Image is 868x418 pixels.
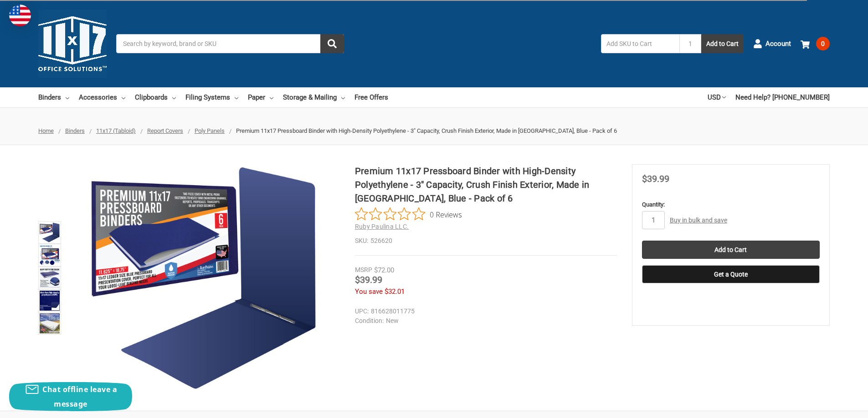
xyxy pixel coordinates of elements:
[38,87,69,107] a: Binders
[283,87,345,107] a: Storage & Mailing
[9,5,31,26] img: duty and tax information for United States
[816,37,830,50] span: 0
[708,87,726,107] a: USD
[670,217,727,224] a: Buy in bulk and save
[642,265,820,283] button: Get a Quote
[79,87,125,107] a: Accessories
[385,287,405,296] span: $32.01
[96,127,136,134] a: 11x17 (Tabloid)
[90,164,318,392] img: 11x17 Report Cover Pressboard Binder Poly Panels Includes Fold-over Metal Fasteners Blue Package ...
[642,173,669,184] span: $39.99
[355,307,613,316] dd: 816628011775
[601,34,679,53] input: Add SKU to Cart
[642,241,820,259] input: Add to Cart
[642,200,820,209] label: Quantity:
[116,34,344,53] input: Search by keyword, brand or SKU
[355,316,384,326] dt: Condition:
[355,287,383,296] span: You save
[355,236,368,246] dt: SKU:
[355,223,409,230] a: Ruby Paulina LLC.
[248,87,273,107] a: Paper
[185,87,238,107] a: Filing Systems
[135,87,176,107] a: Clipboards
[374,266,394,274] span: $72.00
[40,268,60,288] img: Premium 11x17 Pressboard Binder with High-Density Polyethylene - 3" Capacity, Crush Finish Exteri...
[40,245,60,265] img: Premium 11x17 Pressboard Binder with High-Density Polyethylene - 3" Capacity, Crush Finish Exteri...
[40,313,60,333] img: Premium 11x17 Pressboard Binder with High-Density Polyethylene - 3" Capacity, Crush Finish Exteri...
[355,164,617,205] h1: Premium 11x17 Pressboard Binder with High-Density Polyethylene - 3" Capacity, Crush Finish Exteri...
[40,222,60,242] img: 11x17 Report Cover Pressboard Binder Poly Panels Includes Fold-over Metal Fasteners Blue Package ...
[236,127,617,134] span: Premium 11x17 Pressboard Binder with High-Density Polyethylene - 3" Capacity, Crush Finish Exteri...
[355,265,372,275] div: MSRP
[147,127,183,134] a: Report Covers
[195,127,225,134] a: Poly Panels
[9,382,132,411] button: Chat offline leave a message
[793,393,868,418] iframe: Google Customer Reviews
[38,127,54,134] a: Home
[765,39,791,49] span: Account
[355,307,369,316] dt: UPC:
[801,32,830,55] a: 0
[38,10,107,78] img: 11x17.com
[355,274,382,285] span: $39.99
[735,87,830,107] a: Need Help? [PHONE_NUMBER]
[355,316,613,326] dd: New
[355,207,462,221] button: Rated 0 out of 5 stars from 0 reviews. Jump to reviews.
[701,34,744,53] button: Add to Cart
[355,236,617,246] dd: 526620
[40,291,60,311] img: Premium 11x17 Pressboard Binder with High-Density Polyethylene - 3" Capacity, Crush Finish Exteri...
[430,207,462,221] span: 0 Reviews
[354,87,388,107] a: Free Offers
[753,32,791,55] a: Account
[42,384,117,409] span: Chat offline leave a message
[65,127,85,134] a: Binders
